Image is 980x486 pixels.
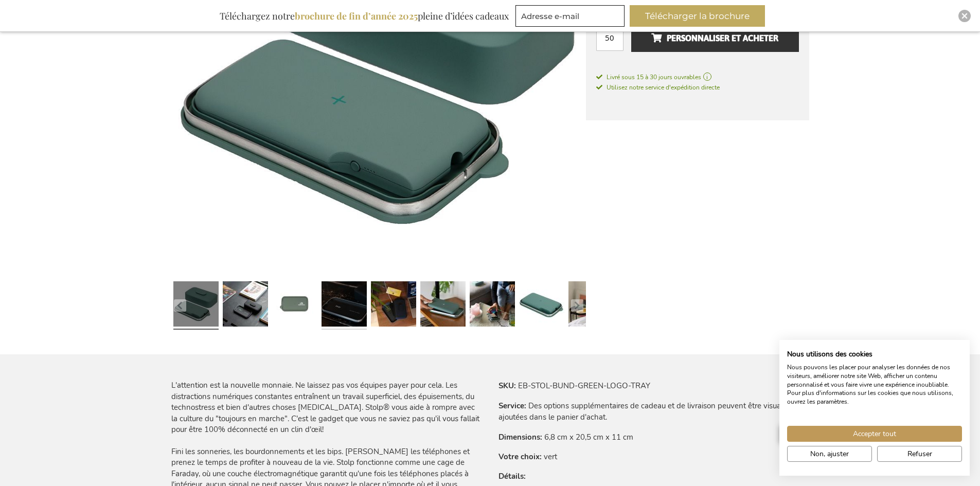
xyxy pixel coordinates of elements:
[371,277,416,334] a: Stolp Digital Detox Box & Battery Bundle
[173,277,219,334] a: Stolp Digital Detox Box & Battery Bundle - Green
[877,446,962,462] button: Refuser tous les cookies
[596,83,720,92] span: Utilisez notre service d'expédition directe
[787,426,962,442] button: Accepter tous les cookies
[651,30,778,46] span: Personnaliser et acheter
[515,5,628,30] form: marketing offers and promotions
[961,13,968,19] img: Close
[515,5,625,27] input: Adresse e-mail
[631,24,798,52] button: Personnaliser et acheter
[630,5,765,27] button: Télécharger la brochure
[787,350,962,359] h2: Nous utilisons des cookies
[272,277,317,334] a: Stolp Digital Detox Box & Battery Bundle - Green
[810,448,849,459] span: Non, ajuster
[420,277,466,334] a: Stolp Digital Detox Box & Battery Bundle - Green
[787,446,872,462] button: Ajustez les préférences de cookie
[853,428,896,439] span: Accepter tout
[596,24,623,51] input: Qté
[596,73,799,82] a: Livré sous 15 à 30 jours ouvrables
[223,277,268,334] a: Stolp Digital Detox Box & Battery Bundle
[787,363,962,406] p: Nous pouvons les placer pour analyser les données de nos visiteurs, améliorer notre site Web, aff...
[322,277,367,334] a: Stolp Digital Detox Box & Battery Bundle
[568,277,614,334] a: Stolp Digital Detox Box & Battery Bundle - Green
[596,82,720,92] a: Utilisez notre service d'expédition directe
[907,448,932,459] span: Refuser
[295,10,418,22] b: brochure de fin d’année 2025
[470,277,515,334] a: Stolp Digital Detox Box & Battery Bundle - Green
[215,5,513,27] div: Téléchargez notre pleine d’idées cadeaux
[519,277,564,334] a: Stolp Digital Detox Box & Battery Bundle - Green
[958,10,971,22] div: Close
